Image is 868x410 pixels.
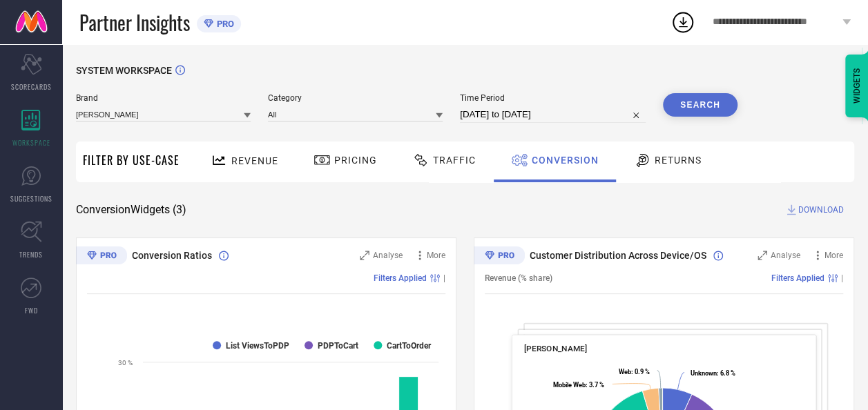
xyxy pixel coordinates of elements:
svg: Zoom [360,251,369,260]
span: Partner Insights [79,8,190,37]
span: SYSTEM WORKSPACE [76,65,172,76]
span: SUGGESTIONS [10,193,52,204]
span: Filter By Use-Case [83,152,180,168]
span: Customer Distribution Across Device/OS [530,250,706,261]
span: Conversion Ratios [132,250,212,261]
span: More [824,251,843,260]
span: Analyse [771,251,800,260]
text: : 0.9 % [619,368,650,375]
span: Returns [655,155,702,166]
span: Analyse [373,251,403,260]
span: WORKSPACE [12,137,50,148]
tspan: Unknown [690,369,716,377]
tspan: Web [619,368,631,375]
span: PRO [213,19,234,29]
div: Open download list [671,10,695,35]
button: Search [663,93,737,117]
text: : 6.8 % [690,369,735,377]
span: [PERSON_NAME] [524,344,587,353]
div: Premium [76,246,127,267]
tspan: Mobile Web [552,381,585,389]
span: DOWNLOAD [798,203,844,217]
div: Premium [474,246,525,267]
span: Filters Applied [771,273,824,283]
span: Conversion Widgets ( 3 ) [76,203,186,217]
span: Conversion [532,155,599,166]
span: | [443,273,445,283]
span: Traffic [433,155,476,166]
span: More [427,251,445,260]
span: Filters Applied [374,273,427,283]
text: PDPToCart [318,341,358,351]
text: 30 % [118,359,133,367]
span: FWD [25,305,38,315]
span: Category [268,93,443,103]
span: TRENDS [19,249,43,260]
text: List ViewsToPDP [226,341,289,351]
span: SCORECARDS [11,81,52,92]
span: Time Period [460,93,646,103]
text: CartToOrder [387,341,432,351]
span: Revenue (% share) [485,273,552,283]
span: | [841,273,843,283]
span: Brand [76,93,251,103]
svg: Zoom [758,251,767,260]
input: Select time period [460,106,646,123]
span: Revenue [231,155,278,166]
span: Pricing [334,155,377,166]
text: : 3.7 % [552,381,604,389]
